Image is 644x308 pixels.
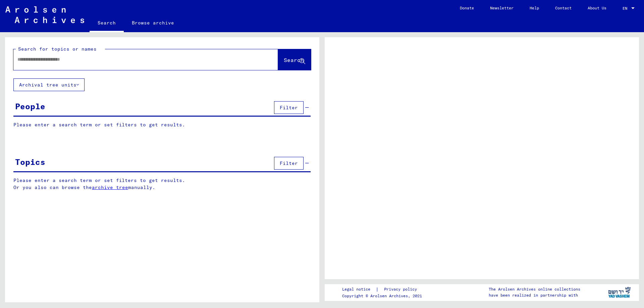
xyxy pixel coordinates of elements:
[278,49,311,70] button: Search
[280,105,298,111] span: Filter
[284,57,304,63] span: Search
[342,286,376,293] a: Legal notice
[623,6,630,11] span: EN
[280,160,298,166] span: Filter
[342,286,425,293] div: |
[489,292,580,298] p: have been realized in partnership with
[607,284,632,301] img: yv_logo.png
[18,46,97,52] mat-label: Search for topics or names
[124,15,182,31] a: Browse archive
[489,286,580,292] p: The Arolsen Archives online collections
[92,184,128,190] a: archive tree
[15,100,45,112] div: People
[274,157,304,170] button: Filter
[15,156,45,168] div: Topics
[90,15,124,32] a: Search
[342,293,425,299] p: Copyright © Arolsen Archives, 2021
[13,78,85,91] button: Archival tree units
[274,101,304,114] button: Filter
[13,121,311,128] p: Please enter a search term or set filters to get results.
[379,286,425,293] a: Privacy policy
[5,6,84,23] img: Arolsen_neg.svg
[13,177,311,191] p: Please enter a search term or set filters to get results. Or you also can browse the manually.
